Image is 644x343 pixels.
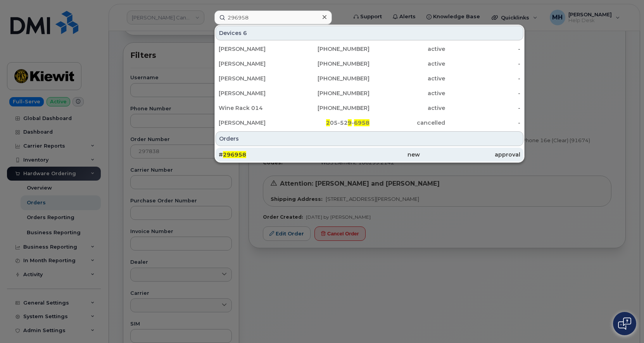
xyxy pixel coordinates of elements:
div: [PERSON_NAME] [219,89,294,97]
div: cancelled [369,119,445,127]
div: active [369,104,445,112]
div: active [369,60,445,68]
div: new [319,151,420,158]
div: active [369,75,445,82]
span: 6 [243,29,247,37]
div: [PERSON_NAME] [219,60,294,68]
span: 296958 [223,151,246,158]
div: - [445,75,521,82]
span: 2 [326,119,330,126]
div: active [369,89,445,97]
input: Find something... [214,10,332,24]
div: [PHONE_NUMBER] [294,45,370,53]
div: [PERSON_NAME] [219,119,294,127]
div: - [445,119,521,127]
div: Wine Rack 014 [219,104,294,112]
a: [PERSON_NAME][PHONE_NUMBER]active- [216,71,523,85]
div: approval [420,151,520,158]
div: - [445,89,521,97]
div: [PHONE_NUMBER] [294,75,370,82]
div: [PERSON_NAME] [219,45,294,53]
div: - [445,45,521,53]
div: # [219,151,319,158]
a: #296958newapproval [216,148,523,162]
a: [PERSON_NAME]205-529-6958cancelled- [216,116,523,130]
img: Open chat [618,317,631,330]
div: - [445,104,521,112]
div: [PERSON_NAME] [219,75,294,82]
a: [PERSON_NAME][PHONE_NUMBER]active- [216,57,523,71]
div: [PHONE_NUMBER] [294,104,370,112]
span: 9 [348,119,352,126]
div: active [369,45,445,53]
a: Wine Rack 014[PHONE_NUMBER]active- [216,101,523,115]
div: Devices [216,26,523,40]
div: Orders [216,131,523,146]
div: 05-52 - [294,119,370,127]
a: [PERSON_NAME][PHONE_NUMBER]active- [216,86,523,100]
div: - [445,60,521,68]
div: [PHONE_NUMBER] [294,89,370,97]
a: [PERSON_NAME][PHONE_NUMBER]active- [216,42,523,56]
div: [PHONE_NUMBER] [294,60,370,68]
span: 6958 [354,119,369,126]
